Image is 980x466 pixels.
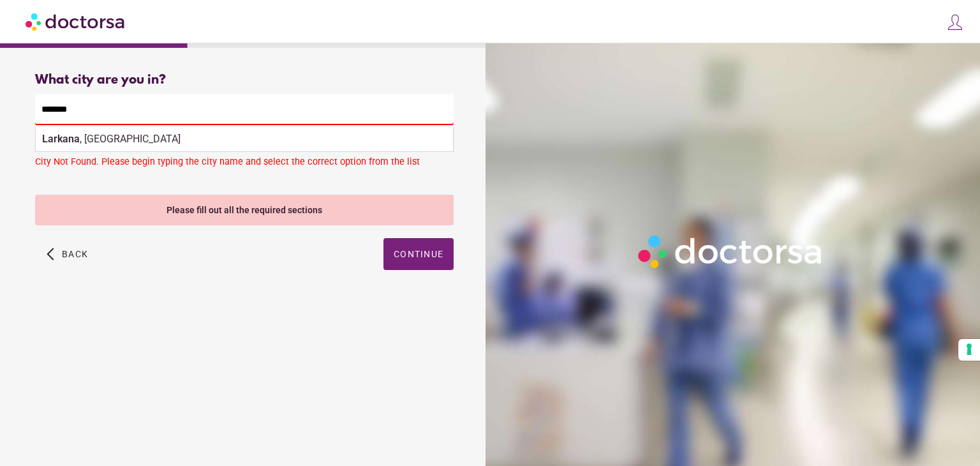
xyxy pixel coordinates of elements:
img: Doctorsa.com [26,7,126,36]
div: Please fill out all the required sections [35,195,454,225]
button: Continue [383,238,454,270]
div: Make sure the city you pick is where you need assistance. [35,125,454,153]
strong: Larkana [42,133,80,145]
img: Logo-Doctorsa-trans-White-partial-flat.png [633,230,829,273]
span: Continue [394,249,443,259]
div: , [GEOGRAPHIC_DATA] [36,126,453,152]
button: Your consent preferences for tracking technologies [958,339,980,361]
div: City Not Found. Please begin typing the city name and select the correct option from the list [35,156,454,172]
button: arrow_back_ios Back [41,238,93,270]
span: Back [62,249,88,259]
img: icons8-customer-100.png [946,13,964,31]
div: What city are you in? [35,73,454,87]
